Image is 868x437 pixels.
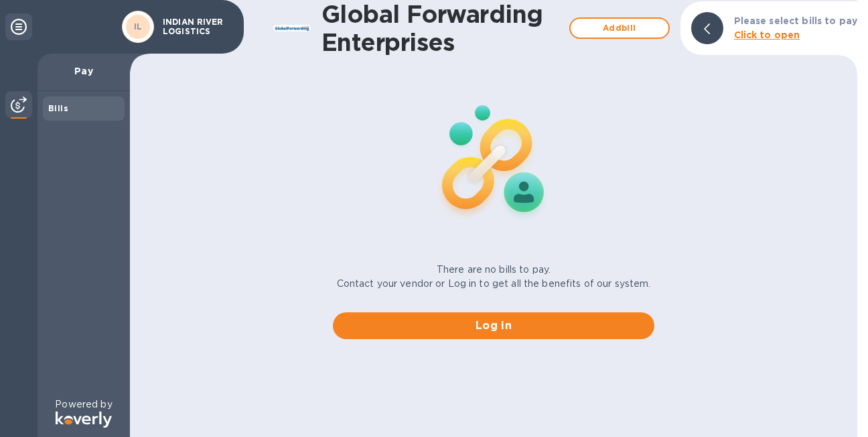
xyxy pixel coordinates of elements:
[333,312,654,339] button: Log in
[581,20,658,36] span: Add bill
[163,17,230,36] p: INDIAN RIVER LOGISTICS
[55,397,112,412] p: Powered by
[56,412,112,428] img: Logo
[734,29,800,40] b: Click to open
[337,263,651,291] p: There are no bills to pay. Contact your vendor or Log in to get all the benefits of our system.
[134,21,143,32] b: IL
[48,103,68,113] b: Bills
[569,17,670,39] button: Addbill
[344,318,644,334] span: Log in
[48,64,119,78] p: Pay
[734,15,857,26] b: Please select bills to pay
